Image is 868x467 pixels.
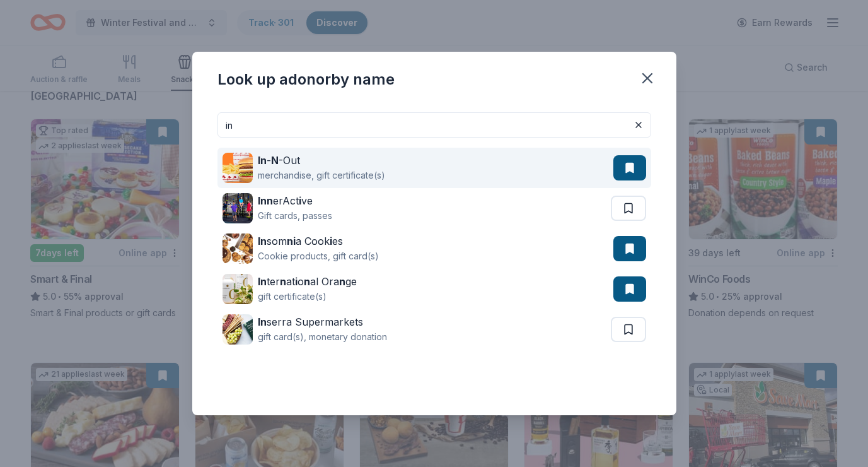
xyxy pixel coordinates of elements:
strong: In [258,316,267,328]
div: gift certificate(s) [258,289,357,304]
img: Image for Insomnia Cookies [223,233,253,264]
strong: n [339,275,345,288]
img: Image for In-N-Out [223,153,253,183]
img: Image for InnerActive [223,193,253,223]
img: Image for International Orange [223,274,253,304]
strong: i [299,194,301,207]
div: ter at o al Ora ge [258,274,357,289]
div: Cookie products, gift card(s) [258,249,379,264]
strong: i [330,235,332,247]
strong: In [258,235,267,247]
strong: In [258,154,267,167]
strong: n [280,275,286,288]
input: Search [217,112,651,138]
div: gift card(s), monetary donation [258,329,387,345]
strong: ni [287,235,296,247]
strong: i [295,275,298,288]
div: merchandise, gift certificate(s) [258,168,385,183]
div: Gift cards, passes [258,208,332,223]
strong: N [271,154,279,167]
strong: Inn [258,194,273,207]
strong: n [304,275,310,288]
div: - -Out [258,153,385,168]
div: som a Cook es [258,233,379,249]
div: serra Supermarkets [258,314,387,329]
img: Image for Inserra Supermarkets [223,314,253,345]
div: Look up a donor by name [217,69,395,90]
div: erAct ve [258,193,332,208]
strong: In [258,275,267,288]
